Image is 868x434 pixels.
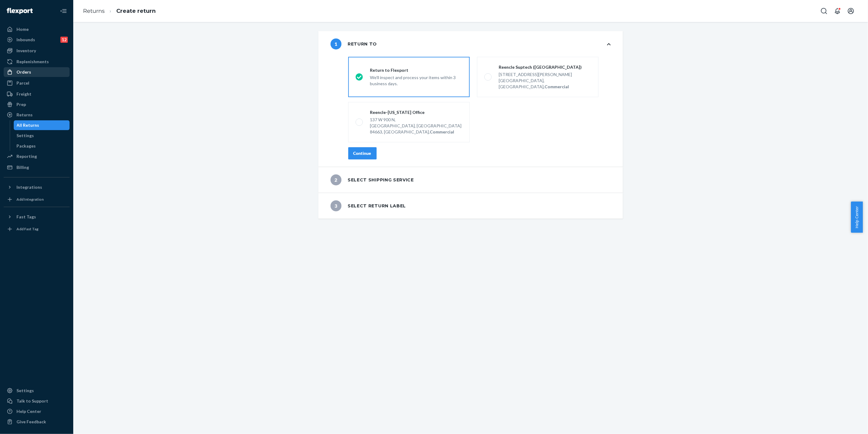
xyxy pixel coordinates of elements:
button: Continue [348,147,377,159]
a: Prep [4,100,70,109]
div: All Returns [17,122,39,128]
button: Open account menu [845,5,857,17]
div: [STREET_ADDRESS][PERSON_NAME] [499,71,591,78]
div: Add Integration [16,197,44,202]
div: [GEOGRAPHIC_DATA], [GEOGRAPHIC_DATA] 84663, [GEOGRAPHIC_DATA], [370,123,462,135]
div: Freight [16,91,31,97]
div: Help Center [16,408,41,414]
a: Returns [4,110,70,120]
div: We'll inspect and process your items within 3 business days. [370,73,462,87]
a: Help Center [4,407,70,416]
strong: Commercial [430,129,454,134]
a: Inventory [4,46,70,56]
div: Inventory [16,48,36,54]
div: Inbounds [16,37,35,43]
a: Talk to Support [4,396,70,406]
div: Returns [16,112,33,118]
button: Help Center [851,202,863,233]
a: Returns [83,8,105,14]
button: Open notifications [831,5,844,17]
ol: breadcrumbs [78,2,161,20]
a: Replenishments [4,57,70,67]
span: 2 [331,174,342,185]
div: [GEOGRAPHIC_DATA], [GEOGRAPHIC_DATA], [499,78,591,90]
div: Settings [17,133,34,139]
a: Billing [4,162,70,172]
button: Fast Tags [4,212,70,222]
div: Give Feedback [16,419,46,425]
button: Integrations [4,182,70,192]
button: Give Feedback [4,417,70,427]
div: Continue [353,150,371,156]
div: Integrations [16,184,42,190]
a: Create return [116,8,156,14]
div: Billing [16,164,29,170]
a: Settings [14,131,70,140]
strong: Commercial [545,84,569,89]
div: Select shipping service [331,174,414,185]
div: Fast Tags [16,214,36,220]
span: 1 [331,38,342,49]
a: All Returns [14,120,70,130]
button: Close Navigation [57,5,70,17]
div: Reencle Suptech ([GEOGRAPHIC_DATA]) [499,64,591,70]
div: Add Fast Tag [16,226,38,232]
a: Home [4,24,70,34]
div: 137 W 900 N, [370,117,462,123]
img: Flexport logo [7,8,33,14]
div: Talk to Support [16,398,48,404]
div: Reporting [16,153,37,159]
div: Orders [16,69,31,75]
a: Add Integration [4,195,70,204]
div: Packages [17,143,36,149]
a: Settings [4,386,70,396]
div: Parcel [16,80,29,86]
div: 12 [60,37,68,43]
a: Add Fast Tag [4,224,70,234]
button: Open Search Box [818,5,830,17]
div: Replenishments [16,59,49,65]
a: Parcel [4,78,70,88]
span: 3 [331,200,342,211]
a: Reporting [4,151,70,161]
div: Prep [16,101,26,108]
div: Return to Flexport [370,67,462,73]
div: Reencle-[US_STATE] Office [370,109,462,115]
a: Packages [14,141,70,151]
div: Return to [331,38,377,49]
div: Home [16,26,29,32]
div: Select return label [331,200,406,211]
div: Settings [16,388,34,394]
a: Inbounds12 [4,35,70,45]
a: Freight [4,89,70,99]
a: Orders [4,67,70,77]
